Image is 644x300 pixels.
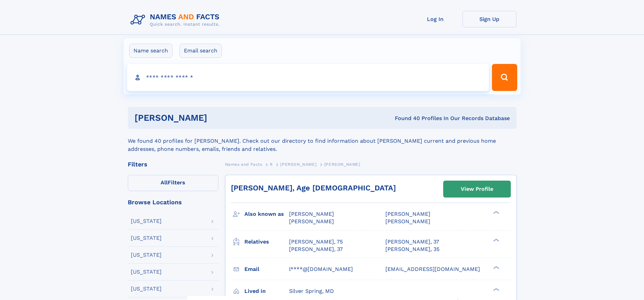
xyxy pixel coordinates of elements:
a: R [270,160,273,168]
a: [PERSON_NAME] [280,160,316,168]
div: We found 40 profiles for [PERSON_NAME]. Check out our directory to find information about [PERSON... [128,129,517,153]
div: ❯ [492,287,500,292]
h3: Lived in [244,285,289,297]
img: Logo Names and Facts [128,11,225,29]
span: [PERSON_NAME] [385,218,430,225]
a: [PERSON_NAME], 37 [289,246,343,253]
a: [PERSON_NAME], 75 [289,238,343,246]
input: search input [127,64,489,91]
div: Browse Locations [128,199,218,205]
span: [PERSON_NAME] [385,211,430,217]
span: [PERSON_NAME] [289,211,334,217]
span: [PERSON_NAME] [289,218,334,225]
a: [PERSON_NAME], 37 [385,238,439,246]
button: Search Button [492,64,517,91]
span: [PERSON_NAME] [324,162,360,167]
a: Sign Up [462,11,517,27]
a: View Profile [444,181,510,197]
span: [EMAIL_ADDRESS][DOMAIN_NAME] [385,266,480,272]
div: [US_STATE] [131,252,162,258]
div: ❯ [492,265,500,270]
h1: [PERSON_NAME] [135,114,301,122]
div: View Profile [461,181,493,197]
span: R [270,162,273,167]
span: All [161,179,168,186]
div: [US_STATE] [131,286,162,292]
label: Name search [129,44,172,58]
span: Silver Spring, MD [289,288,334,294]
a: [PERSON_NAME], 35 [385,246,439,253]
div: [US_STATE] [131,269,162,275]
a: Log In [408,11,462,27]
h3: Also known as [244,208,289,220]
label: Filters [128,175,218,191]
h3: Relatives [244,236,289,248]
h3: Email [244,263,289,275]
a: Names and Facts [225,160,262,168]
div: Found 40 Profiles In Our Records Database [301,115,510,122]
div: [US_STATE] [131,218,162,224]
div: [US_STATE] [131,235,162,241]
label: Email search [180,44,222,58]
div: Filters [128,161,218,167]
div: ❯ [492,210,500,215]
div: ❯ [492,238,500,242]
a: [PERSON_NAME], Age [DEMOGRAPHIC_DATA] [231,184,396,192]
span: [PERSON_NAME] [280,162,316,167]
